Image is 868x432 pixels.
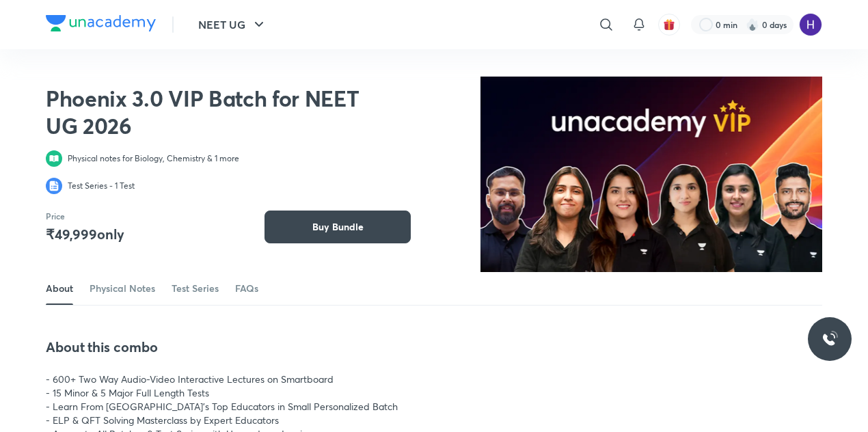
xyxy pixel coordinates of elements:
[663,18,675,31] img: avatar
[658,14,680,36] button: avatar
[46,272,73,305] a: About
[46,338,560,356] h4: About this combo
[68,180,135,191] p: Test Series - 1 Test
[312,220,364,234] span: Buy Bundle
[190,11,275,38] button: NEET UG
[265,211,411,243] button: Buy Bundle
[46,15,156,35] a: Company Logo
[90,272,155,305] a: Physical Notes
[746,18,759,31] img: streak
[46,178,62,194] img: valueProp-icon
[68,153,239,164] p: Physical notes for Biology, Chemistry & 1 more
[46,226,124,243] div: ₹ 49,999 only
[46,150,62,167] img: valueProp-icon
[235,272,258,305] a: FAQs
[46,211,65,221] p: Price
[46,15,156,31] img: Company Logo
[822,331,838,347] img: ttu
[46,85,396,139] h2: Phoenix 3.0 VIP Batch for NEET UG 2026
[799,13,822,36] img: Hitesh Maheshwari
[172,272,219,305] a: Test Series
